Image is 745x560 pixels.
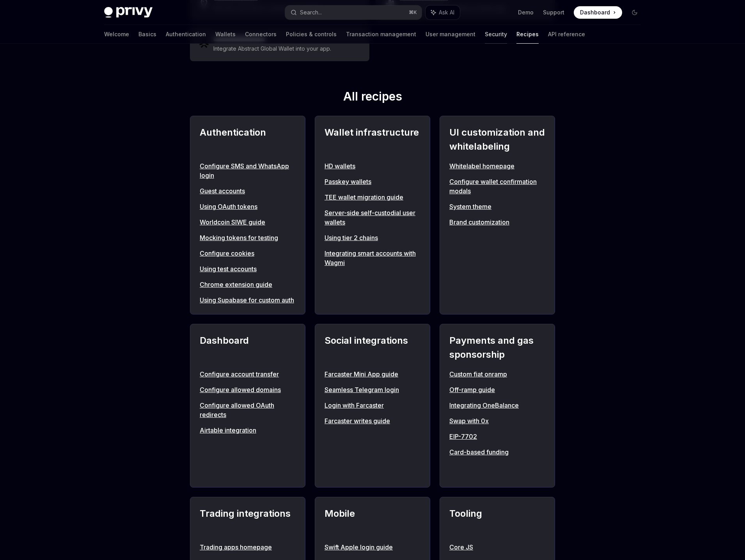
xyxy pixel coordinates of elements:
[325,193,420,202] a: TEE wallet migration guide
[449,177,545,196] a: Configure wallet confirmation modals
[138,25,156,44] a: Basics
[409,9,417,16] span: ⌘ K
[574,6,622,19] a: Dashboard
[449,369,545,379] a: Custom fiat onramp
[325,177,420,186] a: Passkey wallets
[325,334,420,362] h2: Social integrations
[200,401,296,419] a: Configure allowed OAuth redirects
[325,249,420,267] a: Integrating smart accounts with Wagmi
[104,25,129,44] a: Welcome
[485,25,507,44] a: Security
[166,25,206,44] a: Authentication
[325,507,420,535] h2: Mobile
[426,5,460,19] button: Ask AI
[200,125,296,154] h2: Authentication
[200,507,296,535] h2: Trading integrations
[325,369,420,379] a: Farcaster Mini App guide
[215,25,236,44] a: Wallets
[300,8,322,17] div: Search...
[449,202,545,211] a: System theme
[449,125,545,154] h2: UI customization and whitelabeling
[325,233,420,242] a: Using tier 2 chains
[200,233,296,242] a: Mocking tokens for testing
[200,249,296,258] a: Configure cookies
[104,7,153,18] img: dark logo
[200,369,296,379] a: Configure account transfer
[325,125,420,154] h2: Wallet infrastructure
[548,25,585,44] a: API reference
[325,385,420,394] a: Seamless Telegram login
[200,186,296,196] a: Guest accounts
[285,5,422,19] button: Search...⌘K
[200,202,296,211] a: Using OAuth tokens
[200,161,296,180] a: Configure SMS and WhatsApp login
[518,9,534,16] a: Demo
[200,264,296,274] a: Using test accounts
[325,208,420,227] a: Server-side self-custodial user wallets
[449,416,545,426] a: Swap with 0x
[449,432,545,441] a: EIP-7702
[200,280,296,289] a: Chrome extension guide
[628,6,641,19] button: Toggle dark mode
[580,9,610,16] span: Dashboard
[449,161,545,171] a: Whitelabel homepage
[449,401,545,410] a: Integrating OneBalance
[200,426,296,435] a: Airtable integration
[325,401,420,410] a: Login with Farcaster
[426,25,475,44] a: User management
[449,542,545,552] a: Core JS
[516,25,539,44] a: Recipes
[449,334,545,362] h2: Payments and gas sponsorship
[325,542,420,552] a: Swift Apple login guide
[325,416,420,426] a: Farcaster writes guide
[245,25,277,44] a: Connectors
[449,507,545,535] h2: Tooling
[325,161,420,171] a: HD wallets
[543,9,564,16] a: Support
[200,542,296,552] a: Trading apps homepage
[200,334,296,362] h2: Dashboard
[439,9,454,16] span: Ask AI
[286,25,337,44] a: Policies & controls
[449,385,545,394] a: Off-ramp guide
[213,44,332,53] div: Integrate Abstract Global Wallet into your app.
[200,295,296,305] a: Using Supabase for custom auth
[190,89,555,106] h2: All recipes
[449,217,545,227] a: Brand customization
[346,25,416,44] a: Transaction management
[449,447,545,457] a: Card-based funding
[200,217,296,227] a: Worldcoin SIWE guide
[200,385,296,394] a: Configure allowed domains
